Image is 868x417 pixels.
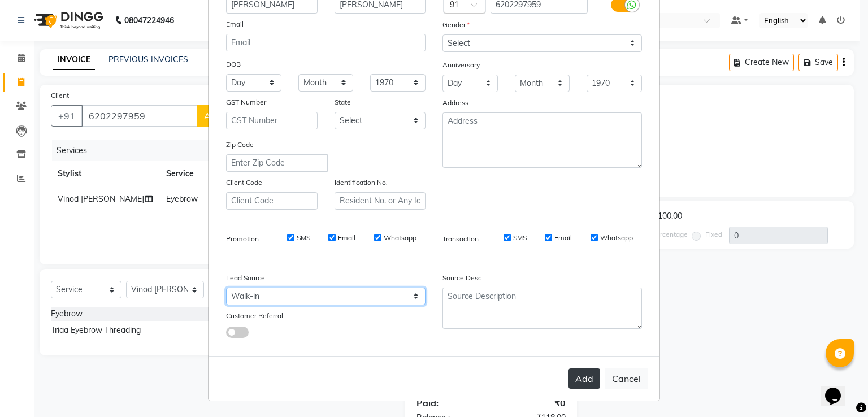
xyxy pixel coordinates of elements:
[226,154,328,172] input: Enter Zip Code
[554,233,572,243] label: Email
[226,97,266,107] label: GST Number
[297,233,310,243] label: SMS
[335,192,426,210] input: Resident No. or Any Id
[600,233,633,243] label: Whatsapp
[442,273,481,283] label: Source Desc
[226,311,283,321] label: Customer Referral
[335,97,351,107] label: State
[226,234,259,244] label: Promotion
[821,372,857,406] iframe: chat widget
[226,192,318,210] input: Client Code
[226,273,265,283] label: Lead Source
[226,34,426,51] input: Email
[568,368,600,389] button: Add
[513,233,527,243] label: SMS
[442,60,480,70] label: Anniversary
[226,140,254,150] label: Zip Code
[442,20,470,30] label: Gender
[338,233,355,243] label: Email
[442,234,479,244] label: Transaction
[226,112,318,129] input: GST Number
[605,368,648,389] button: Cancel
[335,177,388,188] label: Identification No.
[384,233,416,243] label: Whatsapp
[442,98,468,108] label: Address
[226,59,241,69] label: DOB
[226,19,244,29] label: Email
[226,177,262,188] label: Client Code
